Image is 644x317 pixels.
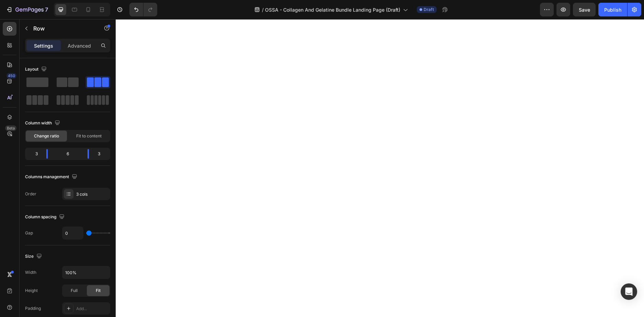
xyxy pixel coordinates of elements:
[265,6,400,13] span: OSSA - Collagen And Gelatine Bundle Landing Page (Draft)
[26,149,41,159] div: 3
[76,133,102,139] span: Fit to content
[53,149,82,159] div: 6
[62,227,83,239] input: Auto
[25,288,38,294] div: Height
[25,212,66,222] div: Column spacing
[68,42,91,49] p: Advanced
[94,149,109,159] div: 3
[25,230,33,236] div: Gap
[33,24,92,33] p: Row
[116,19,644,317] iframe: Design area
[424,7,434,13] span: Draft
[579,7,590,13] span: Save
[25,65,48,74] div: Layout
[96,288,101,294] span: Fit
[262,6,264,13] span: /
[25,119,61,128] div: Column width
[3,3,51,16] button: 7
[129,3,157,16] div: Undo/Redo
[5,125,16,131] div: Beta
[71,288,78,294] span: Full
[604,6,621,13] div: Publish
[76,306,108,312] div: Add...
[25,252,43,261] div: Size
[573,3,596,16] button: Save
[45,5,48,14] p: 7
[25,269,36,276] div: Width
[62,266,110,279] input: Auto
[76,191,108,197] div: 3 cols
[621,283,637,300] div: Open Intercom Messenger
[598,3,627,16] button: Publish
[25,305,41,312] div: Padding
[34,133,59,139] span: Change ratio
[34,42,53,49] p: Settings
[25,172,79,182] div: Columns management
[7,73,16,78] div: 450
[25,191,36,197] div: Order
